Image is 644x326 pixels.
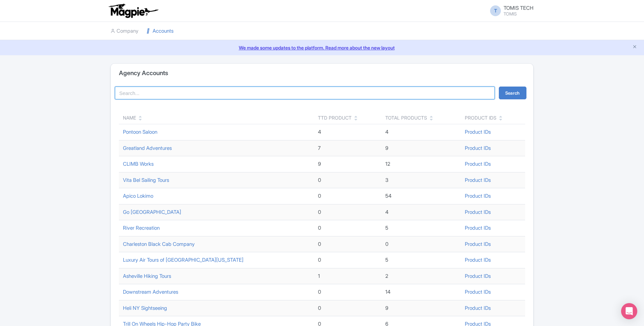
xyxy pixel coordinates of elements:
td: 2 [381,268,461,284]
a: Product IDs [465,161,491,167]
td: 0 [314,220,381,236]
td: 0 [314,300,381,316]
td: 9 [381,140,461,156]
img: logo-ab69f6fb50320c5b225c76a69d11143b.png [107,3,159,18]
a: Product IDs [465,129,491,135]
a: Apico Lokimo [123,193,153,199]
td: 1 [314,268,381,284]
a: Product IDs [465,145,491,151]
td: 14 [381,284,461,300]
td: 4 [381,204,461,220]
td: 0 [314,284,381,300]
a: Product IDs [465,193,491,199]
td: 0 [314,252,381,268]
a: Luxury Air Tours of [GEOGRAPHIC_DATA][US_STATE] [123,257,244,263]
td: 3 [381,172,461,188]
a: CLIMB Works [123,161,154,167]
a: Pontoon Saloon [123,129,157,135]
h4: Agency Accounts [119,70,168,76]
a: Company [110,22,138,40]
td: 0 [381,236,461,252]
button: Close announcement [632,43,637,51]
input: Search... [115,87,495,99]
small: TOMIS [504,12,534,16]
a: Go [GEOGRAPHIC_DATA] [123,209,181,215]
a: Downstream Adventures [123,289,178,295]
a: River Recreation [123,225,160,231]
td: 12 [381,156,461,172]
a: Greatland Adventures [123,145,172,151]
a: Product IDs [465,241,491,247]
a: Product IDs [465,273,491,279]
a: Product IDs [465,305,491,311]
td: 9 [381,300,461,316]
span: TOMIS TECH [504,5,534,11]
div: Open Intercom Messenger [621,303,637,319]
span: T [490,5,501,16]
td: 5 [381,252,461,268]
a: Asheville Hiking Tours [123,273,171,279]
a: Heli NY Sightseeing [123,305,167,311]
a: Accounts [147,22,173,40]
a: Product IDs [465,289,491,295]
a: Product IDs [465,257,491,263]
td: 9 [314,156,381,172]
div: Total Products [385,114,427,121]
a: Vita Bel Sailing Tours [123,177,169,183]
td: 0 [314,236,381,252]
a: Product IDs [465,177,491,183]
a: Product IDs [465,225,491,231]
td: 4 [314,124,381,140]
td: 0 [314,204,381,220]
a: We made some updates to the platform. Read more about the new layout [4,44,640,51]
a: Product IDs [465,209,491,215]
td: 54 [381,188,461,204]
a: Charleston Black Cab Company [123,241,195,247]
div: TTD Product [318,114,352,121]
div: Product IDs [465,114,496,121]
button: Search [499,87,526,99]
td: 7 [314,140,381,156]
div: Name [123,114,136,121]
td: 5 [381,220,461,236]
td: 0 [314,172,381,188]
td: 4 [381,124,461,140]
td: 0 [314,188,381,204]
a: T TOMIS TECH TOMIS [486,5,534,16]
